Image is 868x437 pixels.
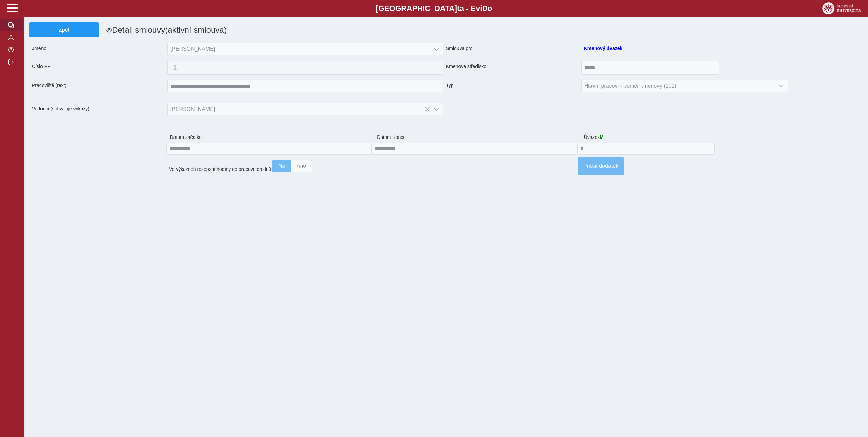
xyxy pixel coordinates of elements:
a: Kmenový úvazek [584,46,623,51]
span: Pracoviště (text) [29,80,167,92]
span: Číslo PP [29,61,167,75]
span: D [482,4,487,13]
span: Přidat dodatek [583,163,618,169]
span: Smlouva pro [443,43,581,55]
img: logo_web_su.png [822,2,861,14]
h1: Detail smlouvy [99,22,515,37]
span: Kmenové středisko [443,61,581,75]
span: Datum začátku [167,132,374,143]
div: Ve výkazech rozepsat hodiny do pracovních dnů: [166,157,578,175]
span: Zpět [32,27,96,33]
b: [GEOGRAPHIC_DATA] a - Evi [20,4,848,13]
button: Zpět [29,22,99,37]
span: (aktivní smlouva) [165,25,227,34]
span: Datum Konce [374,132,581,143]
span: Úvazek [581,132,650,143]
button: Přidat dodatek [578,157,624,175]
button: 1 [167,61,443,75]
span: Vedoucí (schvaluje výkazy) [29,103,167,115]
span: M [600,134,604,140]
span: 1 [173,64,437,72]
span: o [488,4,493,13]
span: t [457,4,460,13]
span: Typ [443,80,581,92]
span: Jméno [29,43,167,55]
